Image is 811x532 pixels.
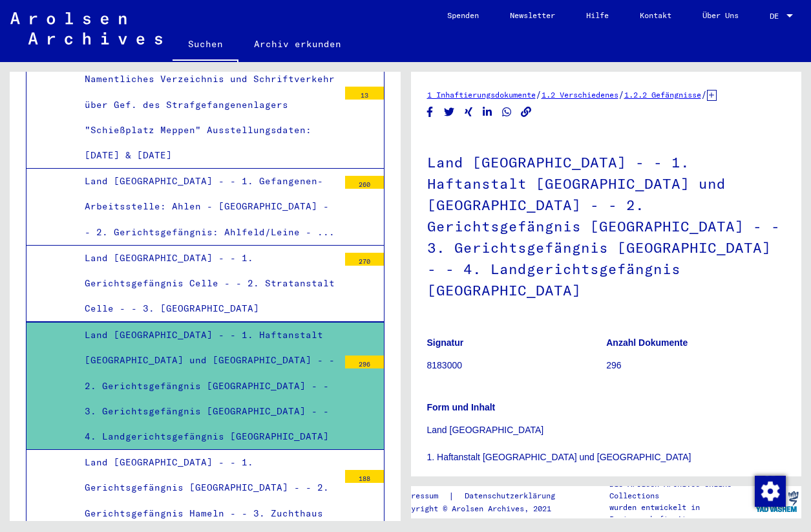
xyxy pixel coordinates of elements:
[701,89,707,100] span: /
[427,133,786,317] h1: Land [GEOGRAPHIC_DATA] - - 1. Haftanstalt [GEOGRAPHIC_DATA] und [GEOGRAPHIC_DATA] - - 2. Gerichts...
[75,246,339,322] div: Land [GEOGRAPHIC_DATA] - - 1. Gerichtsgefängnis Celle - - 2. Stratanstalt Celle - - 3. [GEOGRAPHI...
[754,475,785,506] div: Zustimmung ändern
[427,337,464,348] b: Signatur
[770,12,784,21] span: DE
[542,90,618,100] a: 1.2 Verschiedenes
[481,104,494,120] button: Share on LinkedIn
[624,90,701,100] a: 1.2.2 Gefängnisse
[423,104,437,120] button: Share on Facebook
[427,359,606,372] p: 8183000
[10,12,162,45] img: Arolsen_neg.svg
[753,485,801,518] img: yv_logo.png
[397,489,448,503] a: Impressum
[462,104,476,120] button: Share on Xing
[520,104,533,120] button: Copy link
[618,89,624,100] span: /
[75,323,339,449] div: Land [GEOGRAPHIC_DATA] - - 1. Haftanstalt [GEOGRAPHIC_DATA] und [GEOGRAPHIC_DATA] - - 2. Gerichts...
[609,478,753,502] p: Die Arolsen Archives Online-Collections
[606,359,785,372] p: 296
[443,104,456,120] button: Share on Twitter
[606,337,688,348] b: Anzahl Dokumente
[75,169,339,245] div: Land [GEOGRAPHIC_DATA] - - 1. Gefangenen-Arbeitsstelle: Ahlen - [GEOGRAPHIC_DATA] - - 2. Gerichts...
[345,87,384,100] div: 13
[238,28,357,59] a: Archiv erkunden
[427,402,496,412] b: Form und Inhalt
[397,489,571,503] div: |
[427,90,536,100] a: 1 Inhaftierungsdokumente
[345,356,384,368] div: 296
[454,489,571,503] a: Datenschutzerklärung
[536,89,542,100] span: /
[345,253,384,266] div: 270
[345,176,384,189] div: 260
[500,104,514,120] button: Share on WhatsApp
[345,470,384,483] div: 188
[397,503,571,515] p: Copyright © Arolsen Archives, 2021
[75,67,339,168] div: Namentliches Verzeichnis und Schriftverkehr über Gef. des Strafgefangenenlagers "Schießplatz Mepp...
[755,476,786,507] img: Zustimmung ändern
[173,28,238,62] a: Suchen
[609,502,753,525] p: wurden entwickelt in Partnerschaft mit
